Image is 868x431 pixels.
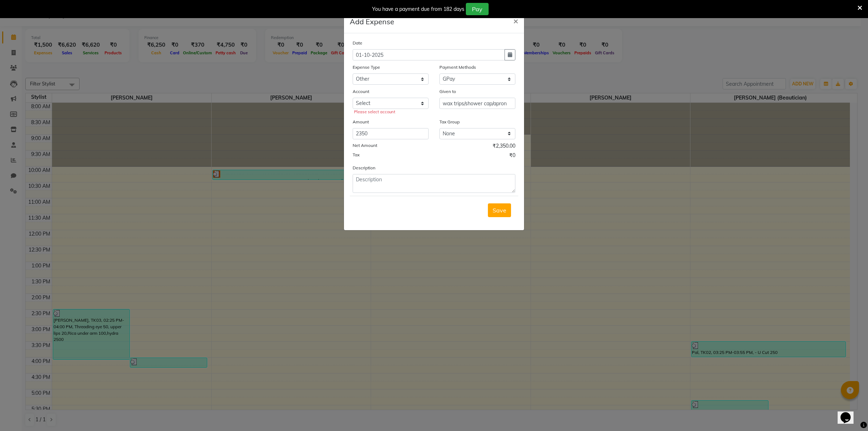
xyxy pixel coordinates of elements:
iframe: chat widget [838,402,861,424]
label: Expense Type [353,64,380,71]
div: You have a payment due from 182 days [372,5,464,13]
label: Account [353,88,369,95]
label: Date [353,40,362,46]
div: Please select account [354,109,429,115]
button: Pay [466,3,489,15]
label: Net Amount [353,142,377,149]
label: Description [353,165,375,171]
input: Given to [439,98,515,109]
button: Save [488,203,511,217]
span: ₹0 [509,152,515,161]
span: Save [493,207,506,214]
label: Payment Methods [439,64,476,71]
label: Tax Group [439,119,460,125]
input: Amount [353,128,429,139]
button: Close [507,10,524,31]
span: × [513,15,518,26]
label: Tax [353,152,359,158]
label: Amount [353,119,369,125]
label: Given to [439,88,456,95]
span: ₹2,350.00 [493,142,515,152]
h5: Add Expense [350,16,394,27]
